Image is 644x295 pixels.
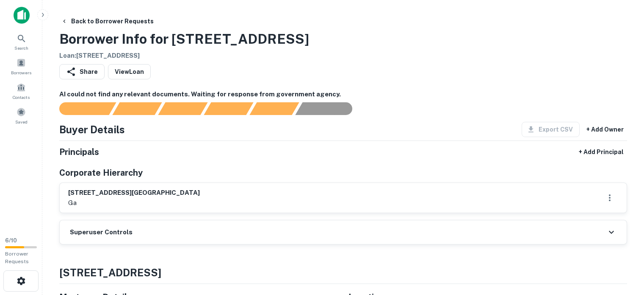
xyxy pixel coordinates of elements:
h6: Loan : [STREET_ADDRESS] [59,51,309,61]
h6: [STREET_ADDRESS][GEOGRAPHIC_DATA] [68,188,200,198]
span: Contacts [13,94,30,101]
h6: Superuser Controls [70,228,133,237]
iframe: Chat Widget [602,227,644,268]
a: Search [3,30,40,53]
div: Principals found, still searching for contact information. This may take time... [249,102,299,115]
span: Search [14,45,28,51]
h4: [STREET_ADDRESS] [59,265,627,280]
button: + Add Principal [575,144,627,160]
span: 6 / 10 [5,237,17,244]
a: Borrowers [3,55,40,78]
div: Your request is received and processing... [112,102,162,115]
h5: Principals [59,146,99,158]
h5: Corporate Hierarchy [59,166,143,179]
h6: AI could not find any relevant documents. Waiting for response from government agency. [59,90,627,99]
img: capitalize-icon.png [14,7,30,24]
a: ViewLoan [108,64,151,79]
span: Borrowers [11,69,31,76]
span: Borrower Requests [5,251,29,264]
button: Back to Borrower Requests [58,14,157,29]
button: Share [59,64,105,79]
button: + Add Owner [583,122,627,137]
div: Documents found, AI parsing details... [158,102,207,115]
div: Principals found, AI now looking for contact information... [204,102,253,115]
span: Saved [15,118,28,125]
p: ga [68,198,200,208]
a: Contacts [3,79,40,102]
div: Sending borrower request to AI... [49,102,113,115]
a: Saved [3,104,40,127]
h3: Borrower Info for [STREET_ADDRESS] [59,29,309,49]
div: AI fulfillment process complete. [296,102,362,115]
h4: Buyer Details [59,122,125,137]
